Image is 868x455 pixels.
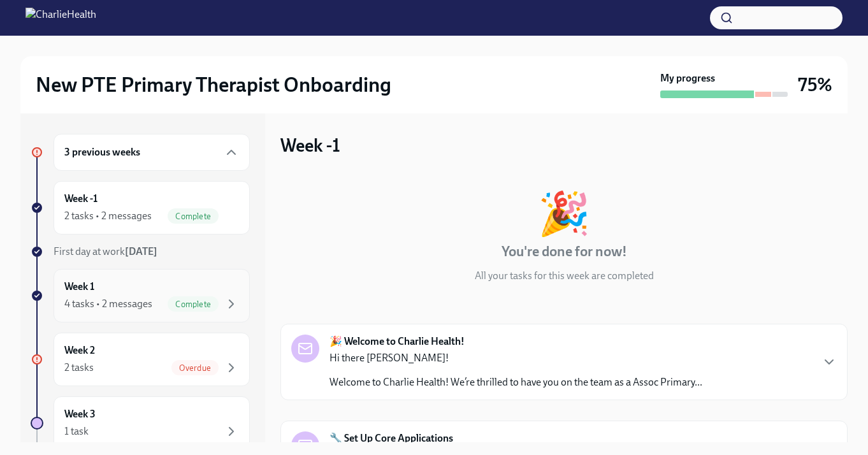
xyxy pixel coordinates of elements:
[329,335,465,349] strong: 🎉 Welcome to Charlie Health!
[64,424,89,438] div: 1 task
[64,145,140,159] h6: 3 previous weeks
[31,396,250,450] a: Week 31 task
[171,363,219,373] span: Overdue
[168,212,219,221] span: Complete
[502,242,627,261] h4: You're done for now!
[329,375,702,389] p: Welcome to Charlie Health! We’re thrilled to have you on the team as a Assoc Primary...
[329,431,453,445] strong: 🔧 Set Up Core Applications
[36,72,391,97] h2: New PTE Primary Therapist Onboarding
[64,280,94,294] h6: Week 1
[64,209,152,223] div: 2 tasks • 2 messages
[31,269,250,322] a: Week 14 tasks • 2 messagesComplete
[64,297,152,311] div: 4 tasks • 2 messages
[31,245,250,259] a: First day at work[DATE]
[64,407,96,421] h6: Week 3
[125,245,157,257] strong: [DATE]
[64,361,94,375] div: 2 tasks
[475,269,654,283] p: All your tasks for this week are completed
[660,71,715,85] strong: My progress
[31,181,250,235] a: Week -12 tasks • 2 messagesComplete
[25,8,96,28] img: CharlieHealth
[64,192,98,206] h6: Week -1
[280,134,340,157] h3: Week -1
[168,300,219,309] span: Complete
[31,333,250,386] a: Week 22 tasksOverdue
[329,351,702,365] p: Hi there [PERSON_NAME]!
[538,192,590,235] div: 🎉
[64,343,95,357] h6: Week 2
[798,73,832,96] h3: 75%
[54,245,157,257] span: First day at work
[54,134,250,171] div: 3 previous weeks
